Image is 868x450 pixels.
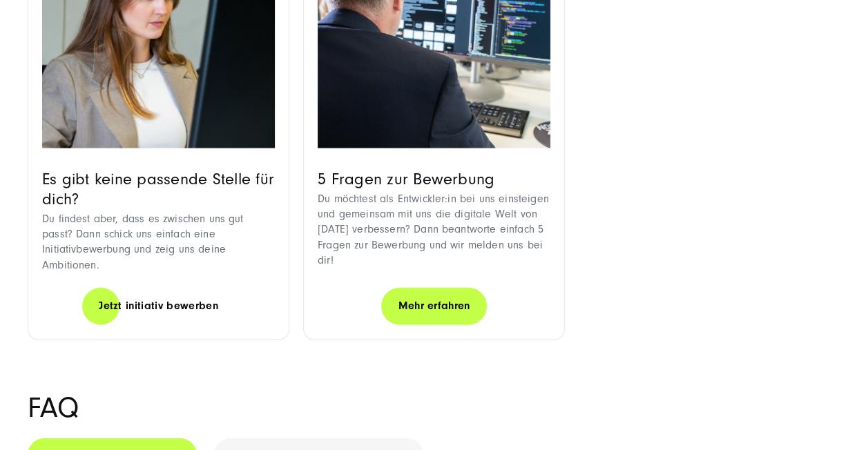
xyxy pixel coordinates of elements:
[42,169,275,209] h3: Es gibt keine passende Stelle für dich?
[318,191,550,268] p: Du möchtest als Entwickler:in bei uns einsteigen und gemeinsam mit uns die digitale Welt von [DAT...
[28,393,840,424] h2: FAQ
[42,211,275,273] p: Du findest aber, dass es zwischen uns gut passt? Dann schick uns einfach eine Initiativbewerbung ...
[82,286,235,326] a: Jetzt initiativ bewerben
[381,286,486,326] a: Mehr erfahren
[318,169,550,189] h3: 5 Fragen zur Bewerbung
